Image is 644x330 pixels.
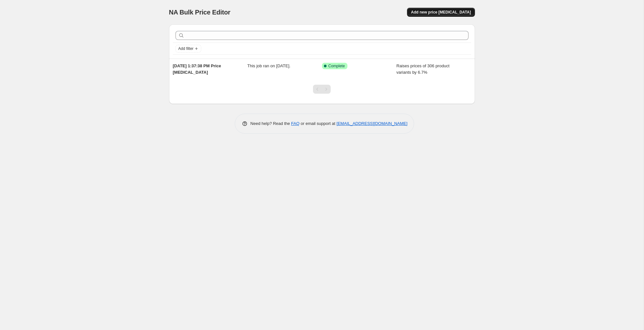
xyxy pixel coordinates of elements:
[336,121,407,126] a: [EMAIL_ADDRESS][DOMAIN_NAME]
[313,85,331,94] nav: Pagination
[407,8,475,17] button: Add new price [MEDICAL_DATA]
[396,63,450,75] span: Raises prices of 306 product variants by 6.7%
[247,63,290,68] span: This job ran on [DATE].
[175,45,201,52] button: Add filter
[328,63,345,69] span: Complete
[178,46,194,51] span: Add filter
[411,10,471,15] span: Add new price [MEDICAL_DATA]
[169,9,231,16] span: NA Bulk Price Editor
[299,121,336,126] span: or email support at
[173,63,221,75] span: [DATE] 1:37:38 PM Price [MEDICAL_DATA]
[251,121,291,126] span: Need help? Read the
[291,121,299,126] a: FAQ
